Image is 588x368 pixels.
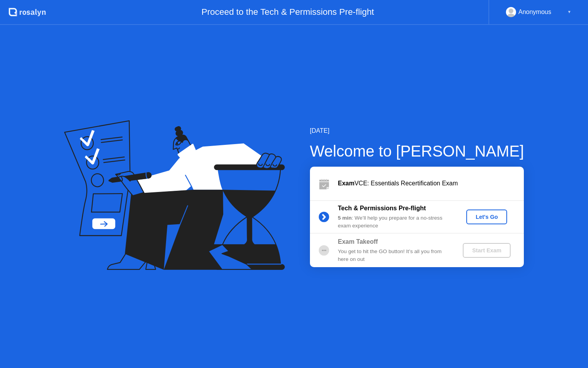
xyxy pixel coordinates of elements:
b: Tech & Permissions Pre-flight [338,205,426,211]
div: Start Exam [466,247,507,254]
div: VCE: Essentials Recertification Exam [338,179,524,188]
b: 5 min [338,215,352,221]
div: You get to hit the GO button! It’s all you from here on out [338,248,450,264]
div: Anonymous [518,7,551,17]
button: Start Exam [463,243,511,258]
div: : We’ll help you prepare for a no-stress exam experience [338,214,450,230]
div: Let's Go [469,214,504,220]
div: [DATE] [310,126,524,136]
b: Exam Takeoff [338,238,378,245]
b: Exam [338,180,355,187]
button: Let's Go [466,210,507,224]
div: Welcome to [PERSON_NAME] [310,139,524,163]
div: ▼ [567,7,571,17]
